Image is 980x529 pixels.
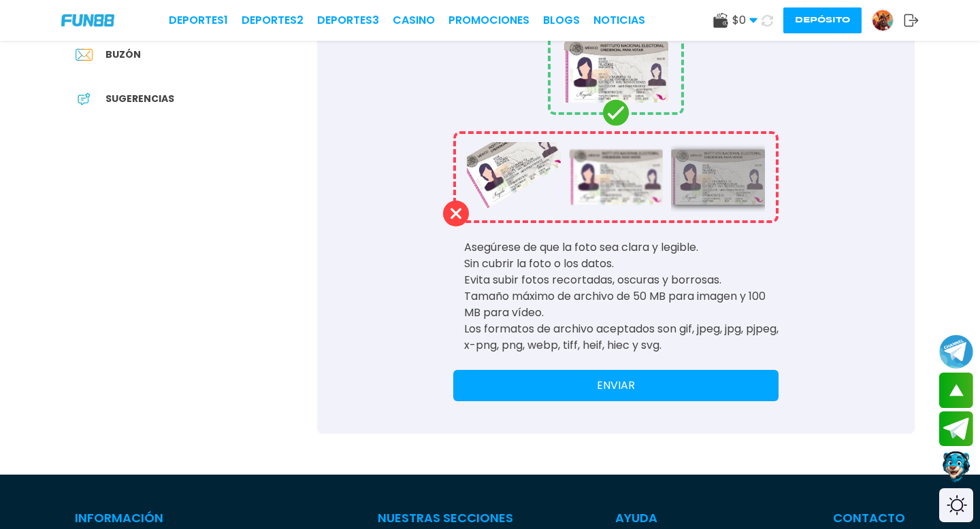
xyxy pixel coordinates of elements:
a: Deportes1 [169,12,228,29]
button: ENVIAR [453,370,779,401]
img: Inbox [76,46,93,63]
a: Avatar [872,10,904,31]
img: ID Card [569,150,663,205]
img: ID Card [671,150,765,205]
img: ID Card [563,41,668,103]
button: Depósito [783,7,862,33]
a: App FeedbackSugerencias [65,84,317,114]
li: Sin cubrir la foto o los datos. [464,256,779,272]
span: $ 0 [732,12,757,29]
a: Promociones [448,12,529,29]
div: Switch theme [939,488,973,522]
a: Deportes3 [317,12,379,29]
img: ID Card [459,115,568,209]
img: App Feedback [76,90,93,107]
p: Información [75,509,276,527]
li: Asegúrese de que la foto sea clara y legible. [464,239,779,256]
button: Join telegram channel [939,334,973,369]
a: BLOGS [543,12,580,29]
button: Contact customer service [939,449,973,485]
button: Join telegram [939,411,973,447]
li: Tamaño máximo de archivo de 50 MB para imagen y 100 MB para vídeo. [464,288,779,321]
span: Sugerencias [105,92,174,106]
li: Evita subir fotos recortadas, oscuras y borrosas. [464,272,779,288]
a: InboxBuzón [65,39,317,70]
img: Company Logo [61,14,114,26]
a: Deportes2 [242,12,304,29]
button: scroll up [939,373,973,408]
a: CASINO [393,12,435,29]
img: Avatar [872,10,893,31]
p: Contacto [833,509,905,527]
li: Los formatos de archivo aceptados son gif, jpeg, jpg, pjpeg, x-png, png, webp, tiff, heif, hiec y... [464,321,779,354]
p: Nuestras Secciones [378,509,513,527]
a: NOTICIAS [593,12,645,29]
p: Ayuda [615,509,731,527]
span: Buzón [105,48,141,62]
